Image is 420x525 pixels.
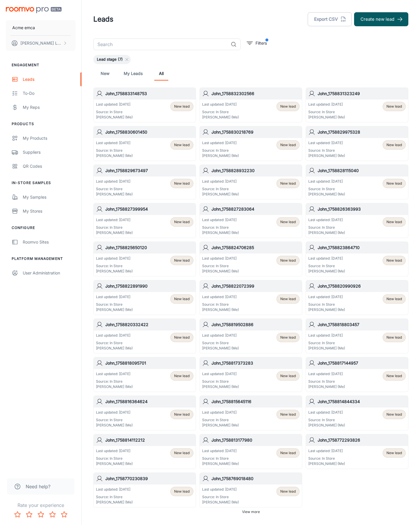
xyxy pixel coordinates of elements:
p: Source: In Store [96,225,133,230]
p: Last updated: [DATE] [96,294,133,300]
p: [PERSON_NAME] (Me) [96,153,133,158]
a: John_1758813177980Last updated: [DATE]Source: In Store[PERSON_NAME] (Me)New lead [199,434,302,469]
div: My Stores [23,208,76,214]
p: [PERSON_NAME] (Me) [308,269,345,274]
button: Rate 1 star [12,509,23,520]
p: Source: In Store [96,417,133,423]
p: Source: In Store [202,263,239,269]
span: New lead [174,450,190,456]
p: [PERSON_NAME] (Me) [308,192,345,197]
h6: John_1758830601450 [105,129,193,135]
span: New lead [386,104,402,109]
span: New lead [174,335,190,340]
p: [PERSON_NAME] (Me) [202,346,239,351]
h6: John_1758827283064 [211,206,300,212]
span: New lead [386,181,402,186]
p: Source: In Store [308,340,345,346]
p: Source: In Store [96,148,133,153]
a: John_1758826363993Last updated: [DATE]Source: In Store[PERSON_NAME] (Me)New lead [306,203,408,238]
p: [PERSON_NAME] (Me) [308,423,345,428]
p: Source: In Store [96,109,133,115]
span: New lead [280,296,296,302]
p: Source: In Store [308,109,345,115]
a: John_1758822072399Last updated: [DATE]Source: In Store[PERSON_NAME] (Me)New lead [199,280,302,315]
button: Rate 4 star [47,509,58,520]
span: New lead [174,104,190,109]
p: Source: In Store [308,302,345,307]
p: Source: In Store [308,263,345,269]
p: Last updated: [DATE] [96,179,133,184]
span: New lead [280,412,296,417]
h6: John_1758825650120 [105,244,193,251]
p: Last updated: [DATE] [96,333,133,338]
p: [PERSON_NAME] (Me) [202,115,239,120]
button: filter [245,38,268,48]
p: Acme emca [12,24,35,31]
p: [PERSON_NAME] (Me) [96,269,133,274]
p: [PERSON_NAME] (Me) [202,423,239,428]
p: Last updated: [DATE] [308,217,345,223]
p: Last updated: [DATE] [96,448,133,454]
a: New [98,66,112,80]
p: Last updated: [DATE] [308,410,345,415]
div: My Reps [23,104,76,111]
span: New lead [386,142,402,148]
p: [PERSON_NAME] (Me) [202,269,239,274]
span: New lead [174,258,190,263]
span: New lead [280,373,296,379]
p: Last updated: [DATE] [96,371,133,377]
h6: John_1758813177980 [211,437,300,443]
div: My Products [23,135,76,141]
a: John_1758818803457Last updated: [DATE]Source: In Store[PERSON_NAME] (Me)New lead [306,318,408,353]
h1: Leads [93,14,113,24]
span: New lead [280,258,296,263]
span: Need help? [26,483,50,490]
h6: John_1758816364624 [105,398,193,405]
div: Roomvo Sites [23,239,76,245]
a: John_1758819502886Last updated: [DATE]Source: In Store[PERSON_NAME] (Me)New lead [199,318,302,353]
p: Last updated: [DATE] [308,179,345,184]
span: New lead [386,258,402,263]
span: New lead [280,489,296,494]
span: New lead [280,219,296,225]
p: Source: In Store [308,417,345,423]
p: Filters [256,40,267,46]
p: Last updated: [DATE] [96,102,133,107]
p: [PERSON_NAME] (Me) [202,384,239,389]
a: John_1758818095701Last updated: [DATE]Source: In Store[PERSON_NAME] (Me)New lead [93,357,196,392]
span: New lead [280,335,296,340]
span: Lead stage (7) [93,57,126,62]
span: New lead [174,296,190,302]
button: Acme emca [6,20,76,35]
input: Search [93,38,228,50]
span: New lead [386,412,402,417]
p: Source: In Store [96,340,133,346]
p: Last updated: [DATE] [202,333,239,338]
p: [PERSON_NAME] (Me) [308,115,345,120]
p: Last updated: [DATE] [96,140,133,146]
h6: John_1758829975328 [318,129,406,135]
a: John_1758816364624Last updated: [DATE]Source: In Store[PERSON_NAME] (Me)New lead [93,395,196,430]
p: Last updated: [DATE] [202,487,239,492]
span: New lead [280,104,296,109]
span: New lead [386,296,402,302]
a: John_1758829975328Last updated: [DATE]Source: In Store[PERSON_NAME] (Me)New lead [306,126,408,161]
button: [PERSON_NAME] Leaptools [6,36,76,51]
h6: John_1758829673497 [105,167,193,174]
div: My Samples [23,194,76,200]
p: [PERSON_NAME] (Me) [308,230,345,235]
p: Source: In Store [308,148,345,153]
p: [PERSON_NAME] (Me) [96,500,133,505]
button: Rate 5 star [58,509,70,520]
a: John_1758817373283Last updated: [DATE]Source: In Store[PERSON_NAME] (Me)New lead [199,357,302,392]
p: Source: In Store [202,302,239,307]
p: Source: In Store [202,379,239,384]
button: View more [240,508,262,516]
a: John_1758830601450Last updated: [DATE]Source: In Store[PERSON_NAME] (Me)New lead [93,126,196,161]
p: [PERSON_NAME] (Me) [202,192,239,197]
h6: John_1758822072399 [211,283,300,289]
h6: John_1758830218769 [211,129,300,135]
h6: John_1758826363993 [318,206,406,212]
img: Roomvo PRO Beta [6,7,62,13]
a: John_1758825650120Last updated: [DATE]Source: In Store[PERSON_NAME] (Me)New lead [93,242,196,276]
